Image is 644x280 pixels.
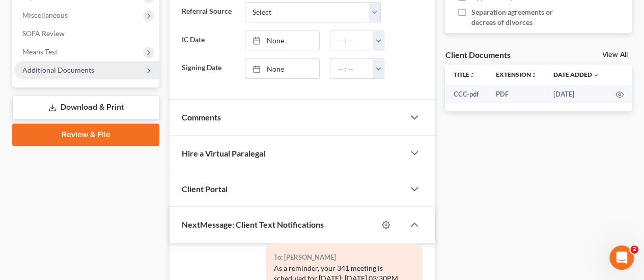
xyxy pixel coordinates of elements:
[182,148,265,158] span: Hire a Virtual Paralegal
[609,245,634,270] iframe: Intercom live chat
[274,252,415,263] div: To: [PERSON_NAME]
[630,245,638,254] span: 2
[22,29,65,38] span: SOFA Review
[445,85,488,103] td: CCC-pdf
[245,31,320,50] a: None
[471,7,576,27] span: Separation agreements or decrees of divorces
[330,59,373,78] input: -- : --
[488,85,545,103] td: PDF
[22,66,94,74] span: Additional Documents
[445,49,510,60] div: Client Documents
[22,47,58,56] span: Means Test
[177,58,239,79] label: Signing Date
[330,31,373,50] input: -- : --
[496,71,537,78] a: Extensionunfold_more
[469,72,475,78] i: unfold_more
[22,11,68,19] span: Miscellaneous
[12,123,159,146] a: Review & File
[593,72,599,78] i: expand_more
[531,72,537,78] i: unfold_more
[14,24,159,43] a: SOFA Review
[12,96,159,119] a: Download & Print
[177,2,239,22] label: Referral Source
[553,71,599,78] a: Date Added expand_more
[182,220,324,229] span: NextMessage: Client Text Notifications
[602,51,628,58] a: View All
[245,59,320,78] a: None
[177,30,239,51] label: IC Date
[182,184,228,194] span: Client Portal
[453,71,475,78] a: Titleunfold_more
[182,112,221,122] span: Comments
[545,85,607,103] td: [DATE]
